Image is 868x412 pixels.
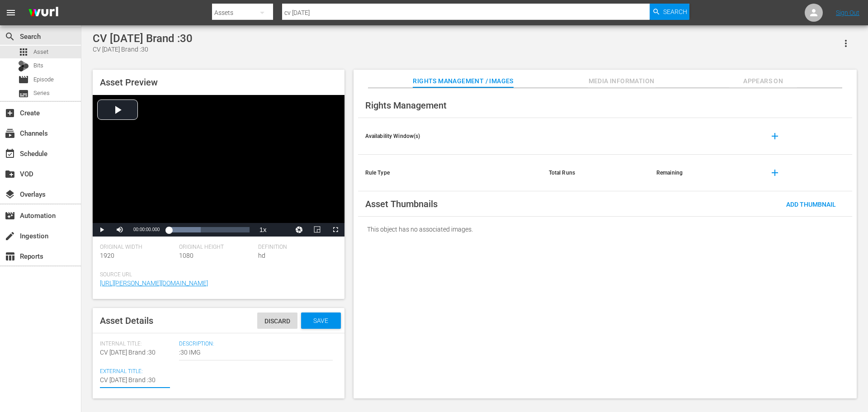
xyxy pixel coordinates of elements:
button: Add Thumbnail [779,196,843,212]
button: add [764,125,786,147]
th: Remaining [649,155,757,191]
button: Picture-in-Picture [308,223,326,237]
span: Add Thumbnail [779,201,843,208]
span: add [769,131,780,142]
span: CV [DATE] Brand :30 [100,349,156,356]
span: Schedule [5,148,15,159]
span: hd [258,252,265,259]
div: Progress Bar [169,227,249,232]
span: menu [5,7,16,18]
span: Asset [18,47,29,57]
button: Save [301,313,341,329]
button: Discard [257,313,297,329]
span: Episode [33,75,54,84]
span: Channels [5,128,15,139]
span: Series [33,89,50,98]
th: Rule Type [358,155,542,191]
th: Availability Window(s) [358,118,542,155]
span: Original Height [179,244,254,251]
span: Description: [179,341,333,348]
span: 1920 [100,252,114,259]
a: [URL][PERSON_NAME][DOMAIN_NAME] [100,279,208,287]
span: Create [5,108,15,118]
button: Fullscreen [326,223,344,237]
button: Search [650,4,689,20]
span: Asset Preview [100,77,158,88]
span: 00:00:00.000 [133,227,160,232]
span: Rights Management / Images [413,76,513,87]
span: Asset Thumbnails [365,199,438,209]
span: Source Url [100,271,333,279]
span: Asset [33,47,48,57]
th: Total Runs [542,155,649,191]
span: Search [663,4,687,20]
div: Bits [18,61,29,71]
span: Ingestion [5,231,15,242]
div: Video Player [93,95,344,237]
span: Definition [258,244,333,251]
span: Appears On [729,76,797,87]
span: Internal Title: [100,341,175,348]
button: Jump To Time [290,223,308,237]
span: Rights Management [365,100,447,111]
span: 1080 [179,252,193,259]
span: Automation [5,210,15,221]
textarea: CV [DATE] Brand :30 [100,375,170,386]
span: Search [5,31,15,42]
span: VOD [5,169,15,180]
div: This object has no associated images. [358,217,852,242]
span: Save [306,317,335,324]
div: CV [DATE] Brand :30 [93,45,193,54]
span: Reports [5,251,15,262]
span: External Title: [100,368,170,375]
button: Play [93,223,111,237]
span: Asset Details [100,315,153,326]
textarea: :30 IMG [179,348,333,359]
span: add [769,167,780,178]
span: Discard [257,317,297,325]
span: Media Information [588,76,656,87]
div: CV [DATE] Brand :30 [93,32,193,45]
span: Bits [33,61,43,70]
span: Series [18,88,29,99]
button: Mute [111,223,129,237]
span: Original Width [100,244,175,251]
a: Sign Out [836,9,859,16]
button: add [764,162,786,184]
img: ans4CAIJ8jUAAAAAAAAAAAAAAAAAAAAAAAAgQb4GAAAAAAAAAAAAAAAAAAAAAAAAJMjXAAAAAAAAAAAAAAAAAAAAAAAAgAT5G... [22,2,65,24]
button: Playback Rate [254,223,272,237]
span: Episode [18,74,29,85]
span: Overlays [5,189,15,200]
